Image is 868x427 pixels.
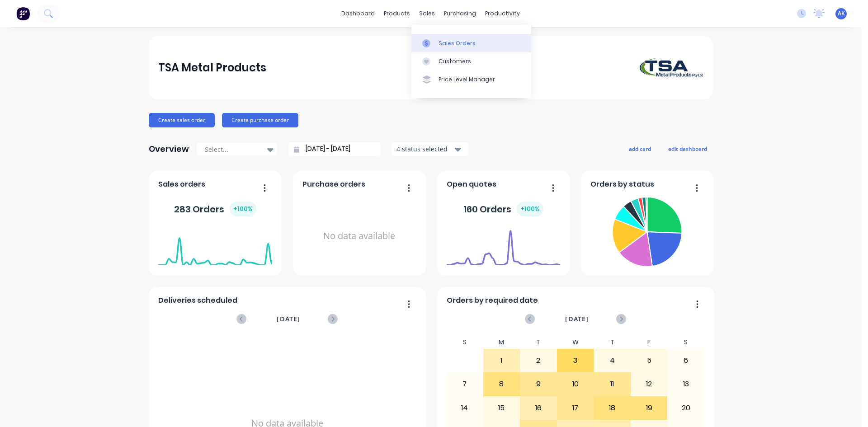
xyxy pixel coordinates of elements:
[277,314,300,324] span: [DATE]
[520,336,557,349] div: T
[447,179,496,190] span: Open quotes
[337,7,379,20] a: dashboard
[623,143,657,155] button: add card
[668,397,704,419] div: 20
[149,140,189,158] div: Overview
[594,336,631,349] div: T
[557,349,594,372] div: 3
[411,70,531,89] a: Price Level Manager
[230,202,256,216] div: + 100 %
[481,7,524,20] div: productivity
[557,373,594,395] div: 10
[631,373,667,395] div: 12
[302,179,365,190] span: Purchase orders
[447,295,538,306] span: Orders by required date
[557,336,594,349] div: W
[557,397,594,419] div: 17
[463,202,543,216] div: 160 Orders
[439,7,481,20] div: purchasing
[640,58,703,77] img: TSA Metal Products
[668,349,704,372] div: 6
[392,142,468,156] button: 4 status selected
[520,373,557,395] div: 9
[484,373,520,395] div: 8
[594,397,630,419] div: 18
[439,39,476,47] div: Sales Orders
[484,397,520,419] div: 15
[396,144,453,154] div: 4 status selected
[174,202,256,216] div: 283 Orders
[631,397,667,419] div: 19
[668,373,704,395] div: 13
[838,9,845,18] span: AK
[483,336,520,349] div: M
[222,113,298,127] button: Create purchase order
[667,336,704,349] div: S
[447,373,483,395] div: 7
[439,75,495,84] div: Price Level Manager
[158,179,205,190] span: Sales orders
[411,34,531,52] a: Sales Orders
[590,179,654,190] span: Orders by status
[520,349,557,372] div: 2
[662,143,713,155] button: edit dashboard
[631,349,667,372] div: 5
[415,7,439,20] div: sales
[411,52,531,70] a: Customers
[447,397,483,419] div: 14
[484,349,520,372] div: 1
[594,349,630,372] div: 4
[158,295,237,306] span: Deliveries scheduled
[16,7,30,20] img: Factory
[149,113,215,127] button: Create sales order
[565,314,589,324] span: [DATE]
[158,59,266,77] div: TSA Metal Products
[379,7,415,20] div: products
[439,57,471,66] div: Customers
[446,336,483,349] div: S
[631,336,668,349] div: F
[520,397,557,419] div: 16
[302,193,416,279] div: No data available
[517,202,543,216] div: + 100 %
[594,373,630,395] div: 11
